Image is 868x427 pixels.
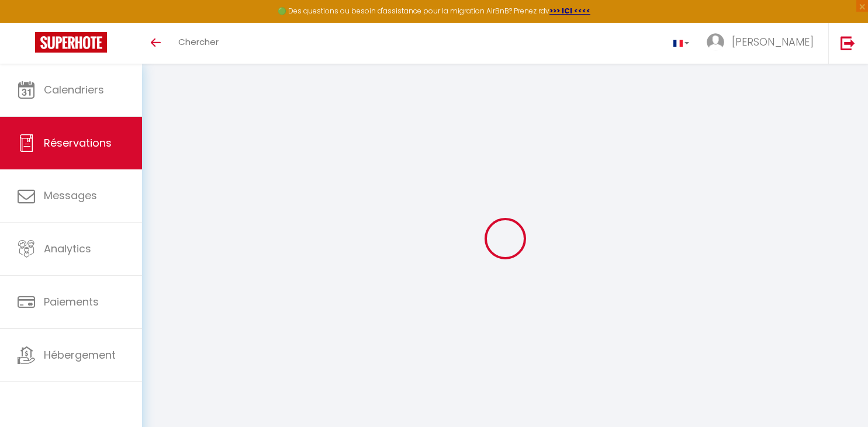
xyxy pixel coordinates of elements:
[549,6,590,16] a: >>> ICI <<<<
[732,34,814,49] span: [PERSON_NAME]
[841,36,855,50] img: logout
[698,23,828,64] a: ... [PERSON_NAME]
[44,294,99,309] span: Paiements
[707,33,724,51] img: ...
[170,23,227,64] a: Chercher
[44,82,104,97] span: Calendriers
[44,348,116,362] span: Hébergement
[44,241,91,256] span: Analytics
[44,188,97,203] span: Messages
[35,32,107,53] img: Super Booking
[44,136,112,150] span: Réservations
[178,36,219,48] span: Chercher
